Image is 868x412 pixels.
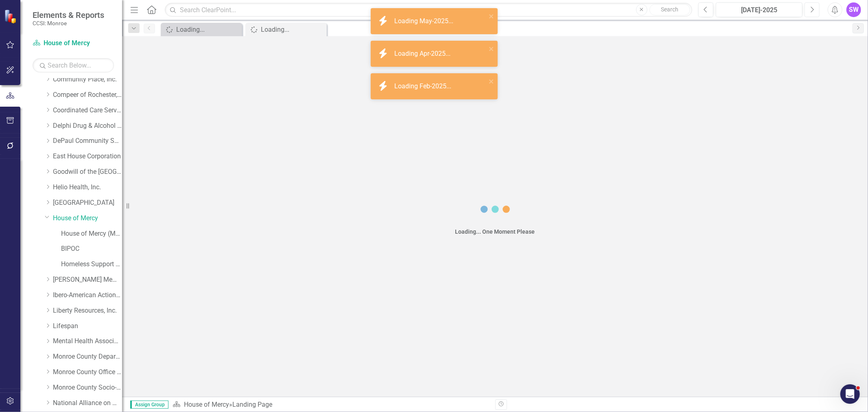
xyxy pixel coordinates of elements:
button: SW [846,2,861,17]
a: Mental Health Association [53,337,122,346]
a: Coordinated Care Services Inc. [53,106,122,115]
a: Loading... [163,24,240,35]
a: Community Place, Inc. [53,75,122,84]
iframe: Intercom live chat [840,384,860,404]
a: [PERSON_NAME] Memorial Institute, Inc. [53,275,122,285]
a: Helio Health, Inc. [53,183,122,192]
a: Monroe County Socio-Legal Center [53,383,122,392]
a: Monroe County Office of Mental Health [53,368,122,377]
button: Search [649,4,690,15]
button: close [489,44,494,53]
div: » [173,400,489,410]
a: DePaul Community Services, lnc. [53,136,122,146]
input: Search Below... [33,58,114,72]
div: [DATE]-2025 [719,5,800,15]
button: [DATE]-2025 [716,2,802,17]
span: Elements & Reports [33,10,104,20]
span: Assign Group [130,401,168,409]
a: [GEOGRAPHIC_DATA] [53,198,122,208]
a: Liberty Resources, Inc. [53,306,122,316]
div: Loading... [176,24,240,35]
a: Goodwill of the [GEOGRAPHIC_DATA] [53,167,122,177]
a: House of Mercy (MCOMH Internal) [61,229,122,239]
div: Landing Page [232,401,272,408]
a: House of Mercy [184,401,229,408]
div: Loading... [261,24,325,35]
button: close [489,11,494,21]
a: Monroe County Department of Social Services [53,352,122,362]
a: Homeless Support Services [61,260,122,269]
a: Delphi Drug & Alcohol Council [53,121,122,131]
a: Compeer of Rochester, Inc. [53,90,122,100]
a: Ibero-American Action League, Inc. [53,291,122,300]
div: Loading Apr-2025... [394,49,453,59]
a: Loading... [247,24,325,35]
button: close [489,77,494,86]
a: BIPOC [61,244,122,254]
span: Search [661,6,678,13]
div: Loading May-2025... [394,17,455,26]
div: Loading... One Moment Please [455,228,535,236]
a: House of Mercy [33,39,114,48]
a: Lifespan [53,322,122,331]
a: House of Mercy [53,214,122,223]
img: ClearPoint Strategy [4,9,19,24]
input: Search ClearPoint... [165,3,692,17]
a: National Alliance on Mental Illness [53,399,122,408]
div: Loading Feb-2025... [394,82,453,91]
small: CCSI: Monroe [33,20,104,26]
a: East House Corporation [53,152,122,161]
